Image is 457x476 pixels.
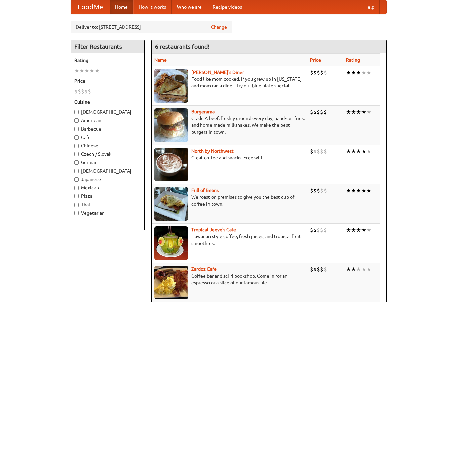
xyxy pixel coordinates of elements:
[74,211,79,215] input: Vegetarian
[346,266,351,273] li: ★
[74,118,79,123] input: American
[81,88,84,95] li: $
[133,0,172,14] a: How it works
[313,226,317,234] li: $
[359,0,380,14] a: Help
[191,266,217,272] b: Zardoz Cafe
[356,69,361,76] li: ★
[74,88,78,95] li: $
[356,226,361,234] li: ★
[74,177,79,182] input: Japanese
[154,154,305,161] p: Great coffee and snacks. Free wifi.
[323,148,327,155] li: $
[84,67,89,74] li: ★
[323,108,327,116] li: $
[310,266,313,273] li: $
[346,69,351,76] li: ★
[320,187,323,194] li: $
[317,69,320,76] li: $
[313,266,317,273] li: $
[78,88,81,95] li: $
[84,88,88,95] li: $
[323,69,327,76] li: $
[323,187,327,194] li: $
[320,148,323,155] li: $
[320,108,323,116] li: $
[310,187,313,194] li: $
[310,148,313,155] li: $
[310,226,313,234] li: $
[74,135,79,140] input: Cafe
[351,108,356,116] li: ★
[313,69,317,76] li: $
[154,148,188,181] img: north.jpg
[191,227,236,232] a: Tropical Jeeve's Cafe
[191,109,215,114] a: Burgerama
[74,186,79,190] input: Mexican
[74,159,141,166] label: German
[74,194,79,198] input: Pizza
[320,226,323,234] li: $
[191,188,219,193] a: Full of Beans
[74,134,141,141] label: Cafe
[94,67,100,74] li: ★
[74,109,141,115] label: [DEMOGRAPHIC_DATA]
[361,187,366,194] li: ★
[74,203,79,207] input: Thai
[361,266,366,273] li: ★
[356,148,361,155] li: ★
[89,67,94,74] li: ★
[351,266,356,273] li: ★
[346,226,351,234] li: ★
[211,24,227,30] a: Change
[323,226,327,234] li: $
[154,194,305,207] p: We roast on premises to give you the best cup of coffee in town.
[154,187,188,221] img: beans.jpg
[74,125,141,132] label: Barbecue
[317,226,320,234] li: $
[310,69,313,76] li: $
[74,176,141,183] label: Japanese
[310,108,313,116] li: $
[74,160,79,165] input: German
[313,187,317,194] li: $
[74,127,79,131] input: Barbecue
[351,187,356,194] li: ★
[346,57,360,63] a: Rating
[154,108,188,142] img: burgerama.jpg
[74,210,141,216] label: Vegetarian
[71,21,232,33] div: Deliver to: [STREET_ADDRESS]
[110,0,133,14] a: Home
[154,57,167,63] a: Name
[313,148,317,155] li: $
[74,184,141,191] label: Mexican
[366,266,371,273] li: ★
[74,142,141,149] label: Chinese
[313,108,317,116] li: $
[356,187,361,194] li: ★
[361,226,366,234] li: ★
[154,69,188,103] img: sallys.jpg
[74,151,141,157] label: Czech / Slovak
[361,108,366,116] li: ★
[351,226,356,234] li: ★
[317,108,320,116] li: $
[361,69,366,76] li: ★
[79,67,84,74] li: ★
[74,168,141,174] label: [DEMOGRAPHIC_DATA]
[366,108,371,116] li: ★
[74,152,79,156] input: Czech / Slovak
[172,0,207,14] a: Who we are
[351,148,356,155] li: ★
[74,110,79,114] input: [DEMOGRAPHIC_DATA]
[366,187,371,194] li: ★
[356,266,361,273] li: ★
[320,69,323,76] li: $
[351,69,356,76] li: ★
[317,148,320,155] li: $
[71,40,144,53] h4: Filter Restaurants
[346,148,351,155] li: ★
